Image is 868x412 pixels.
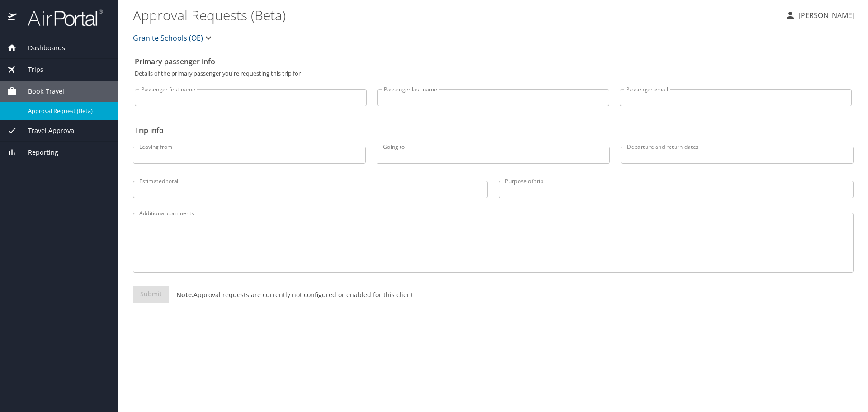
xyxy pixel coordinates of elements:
span: Book Travel [17,86,64,96]
p: Approval requests are currently not configured or enabled for this client [169,290,413,299]
span: Travel Approval [17,126,76,136]
img: airportal-logo.png [18,9,103,27]
h2: Trip info [135,123,852,137]
img: icon-airportal.png [8,9,18,27]
strong: Note: [176,290,193,299]
h1: Approval Requests (Beta) [133,1,778,29]
span: Approval Request (Beta) [28,107,108,115]
span: Dashboards [17,43,65,53]
span: Trips [17,65,43,75]
span: Granite Schools (OE) [133,32,203,44]
p: [PERSON_NAME] [796,10,854,21]
button: Granite Schools (OE) [129,29,217,47]
p: Details of the primary passenger you're requesting this trip for [135,71,852,76]
button: [PERSON_NAME] [781,7,858,24]
h2: Primary passenger info [135,54,852,69]
span: Reporting [17,147,58,157]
